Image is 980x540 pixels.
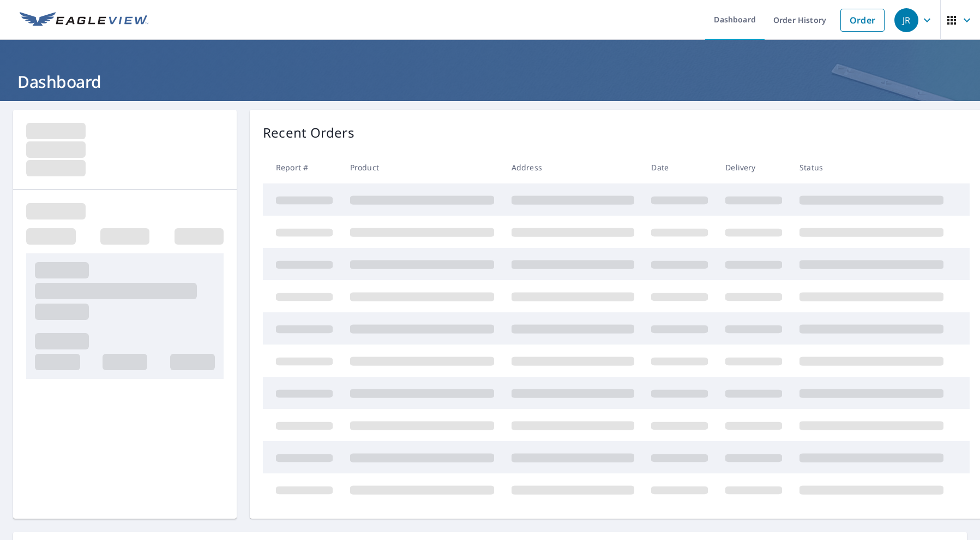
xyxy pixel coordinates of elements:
th: Status [791,151,952,183]
th: Address [503,151,643,183]
img: EV Logo [20,12,148,28]
h1: Dashboard [13,70,967,93]
th: Date [642,151,717,183]
div: JR [894,8,918,32]
th: Report # [263,151,341,183]
th: Product [341,151,503,183]
th: Delivery [717,151,791,183]
a: Order [840,9,885,32]
p: Recent Orders [263,123,354,143]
